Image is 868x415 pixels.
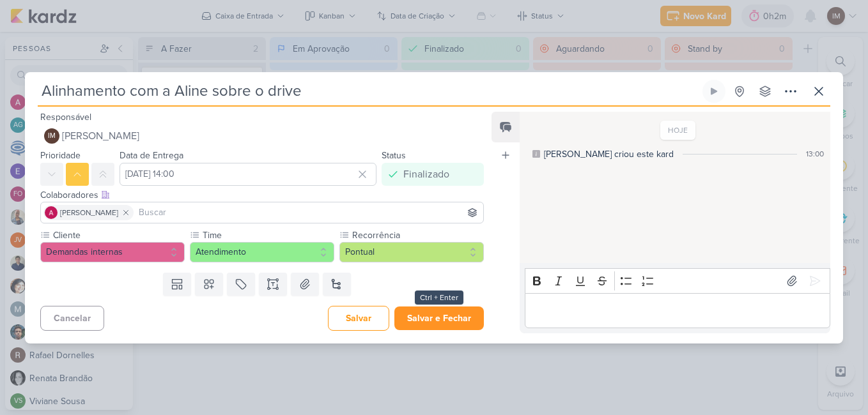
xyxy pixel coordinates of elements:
button: Salvar e Fechar [394,306,484,330]
div: 13:00 [806,148,824,160]
input: Buscar [136,205,481,220]
div: Isabella Machado Guimarães [44,128,59,144]
span: [PERSON_NAME] [60,207,118,218]
button: Atendimento [190,242,334,262]
div: Finalizado [403,167,449,182]
div: Editor toolbar [525,268,830,293]
label: Cliente [52,229,185,242]
button: Cancelar [40,306,104,331]
button: Demandas internas [40,242,185,262]
button: Finalizado [382,163,484,186]
div: Ligar relógio [709,86,719,96]
label: Status [382,150,406,161]
input: Kard Sem Título [38,80,700,103]
div: Ctrl + Enter [415,290,463,305]
div: [PERSON_NAME] criou este kard [544,147,674,161]
label: Responsável [40,112,91,123]
label: Time [201,229,334,242]
input: Select a date [120,163,376,186]
button: IM [PERSON_NAME] [40,124,484,147]
label: Prioridade [40,150,81,161]
p: IM [48,133,56,140]
button: Salvar [328,306,389,331]
div: Colaboradores [40,188,484,202]
button: Pontual [339,242,484,262]
img: Alessandra Gomes [45,206,58,219]
span: [PERSON_NAME] [62,128,139,144]
label: Data de Entrega [120,150,183,161]
label: Recorrência [351,229,484,242]
div: Editor editing area: main [525,293,830,328]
